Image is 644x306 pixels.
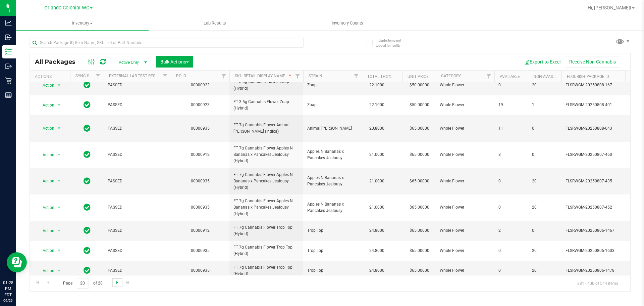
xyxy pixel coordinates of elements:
[235,74,293,78] a: SKU Retail Display Name
[55,203,63,212] span: select
[84,124,91,133] span: In Sync
[532,204,557,211] span: 20
[406,266,433,275] span: $65.00000
[5,77,12,84] inline-svg: Retail
[84,266,91,275] span: In Sync
[55,100,63,110] span: select
[367,74,391,79] a: Total THC%
[366,124,388,133] span: 20.8000
[566,102,631,108] span: FLSRWGM-20250808-401
[323,20,372,26] span: Inventory Counts
[532,248,557,254] span: 20
[108,267,167,274] span: PASSED
[84,100,91,110] span: In Sync
[532,151,557,158] span: 0
[37,226,55,235] span: Action
[195,20,235,26] span: Lab Results
[191,102,210,107] a: 00000923
[498,227,524,234] span: 2
[498,151,524,158] span: 8
[37,203,55,212] span: Action
[3,298,13,303] p: 09/29
[37,266,55,275] span: Action
[440,102,490,108] span: Whole Flower
[307,248,358,254] span: Trop Top
[108,125,167,132] span: PASSED
[108,82,167,88] span: PASSED
[30,38,304,48] input: Search Package ID, Item Name, SKU, Lot or Part Number...
[307,148,358,161] span: Apples N Bananas x Pancakes Jealousy
[55,266,63,275] span: select
[233,172,299,191] span: FT 7g Cannabis Flower Apples N Bananas x Pancakes Jealousy (Hybrid)
[566,204,631,211] span: FLSRWGM-20250807-452
[588,5,631,10] span: Hi, [PERSON_NAME]!
[5,34,12,41] inline-svg: Inbound
[233,79,299,91] span: FT 3.5g Cannabis Flower Zoap (Hybrid)
[406,176,433,186] span: $65.00000
[498,248,524,254] span: 0
[406,80,433,90] span: $50.00000
[108,151,167,158] span: PASSED
[406,150,433,160] span: $65.00000
[406,100,433,110] span: $50.00000
[218,71,229,82] a: Filter
[3,280,13,298] p: 01:28 PM EDT
[37,176,55,186] span: Action
[55,81,63,90] span: select
[112,278,122,287] a: Go to the next page
[233,264,299,277] span: FT 7g Cannabis Flower Trop Top (Hybrid)
[84,80,91,90] span: In Sync
[566,151,631,158] span: FLSRWGM-20250807-460
[84,226,91,235] span: In Sync
[5,19,12,26] inline-svg: Analytics
[109,74,162,78] a: External Lab Test Result
[37,100,55,110] span: Action
[366,100,388,110] span: 22.1000
[37,150,55,160] span: Action
[366,266,388,275] span: 24.8000
[565,56,620,68] button: Receive Non-Cannabis
[406,203,433,212] span: $65.00000
[406,246,433,256] span: $65.00000
[498,102,524,108] span: 19
[233,99,299,112] span: FT 3.5g Cannabis Flower Zoap (Hybrid)
[16,16,149,30] a: Inventory
[84,246,91,255] span: In Sync
[307,82,358,88] span: Zoap
[5,63,12,70] inline-svg: Outbound
[156,56,193,68] button: Bulk Actions
[233,244,299,257] span: FT 7g Cannabis Flower Trop Top (Hybrid)
[233,224,299,237] span: FT 7g Cannabis Flower Trop Top (Hybrid)
[160,59,189,64] span: Bulk Actions
[84,176,91,186] span: In Sync
[35,58,82,65] span: All Packages
[408,74,429,79] a: Unit Price
[498,82,524,88] span: 0
[191,248,210,253] a: 00000935
[7,252,27,272] iframe: Resource center
[43,278,53,287] a: Go to the previous page
[5,48,12,55] inline-svg: Inventory
[292,71,303,82] a: Filter
[498,267,524,274] span: 0
[483,71,494,82] a: Filter
[108,178,167,184] span: PASSED
[37,124,55,133] span: Action
[567,74,609,79] a: Flourish Package ID
[307,102,358,108] span: Zoap
[84,203,91,212] span: In Sync
[351,71,362,82] a: Filter
[532,125,557,132] span: 0
[406,226,433,235] span: $65.00000
[37,246,55,255] span: Action
[55,150,63,160] span: select
[281,16,414,30] a: Inventory Counts
[16,20,149,26] span: Inventory
[440,178,490,184] span: Whole Flower
[149,16,281,30] a: Lab Results
[440,125,490,132] span: Whole Flower
[55,124,63,133] span: select
[108,248,167,254] span: PASSED
[35,74,67,79] div: Actions
[566,82,631,88] span: FLSRWGM-20250808-167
